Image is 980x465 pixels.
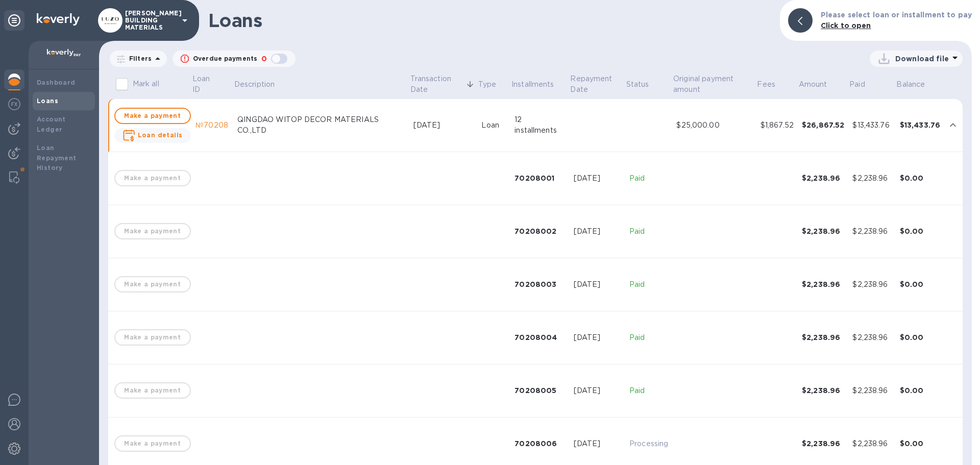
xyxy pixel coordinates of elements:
[133,79,159,89] p: Mark all
[900,279,941,289] div: $0.00
[799,79,841,90] span: Amount
[799,79,827,90] p: Amount
[802,438,845,449] div: $2,238.96
[514,173,565,183] div: 70208001
[574,173,621,184] div: [DATE]
[896,79,938,90] span: Balance
[900,226,941,236] div: $0.00
[511,79,554,90] p: Installments
[481,120,506,131] div: Loan
[849,79,878,90] span: Paid
[514,226,565,236] div: 70208002
[629,385,668,396] p: Paid
[852,120,891,131] div: $13,433.76
[570,74,624,95] p: Repayment Date
[852,226,891,237] div: $2,238.96
[673,74,755,95] span: Original payment amount
[673,74,742,95] p: Original payment amount
[629,279,668,290] p: Paid
[852,332,891,343] div: $2,238.96
[802,173,845,183] div: $2,238.96
[8,98,20,110] img: Foreign exchange
[900,120,941,130] div: $13,433.76
[511,79,568,90] span: Installments
[852,279,891,290] div: $2,238.96
[676,120,752,131] div: $25,000.00
[852,385,891,396] div: $2,238.96
[234,79,288,90] span: Description
[413,120,474,131] div: [DATE]
[124,110,182,122] span: Make a payment
[125,10,176,31] p: [PERSON_NAME] BUILDING MATERIALS
[574,226,621,237] div: [DATE]
[410,74,463,95] p: Transaction Date
[900,332,941,342] div: $0.00
[261,54,267,64] p: 0
[514,279,565,289] div: 70208003
[757,79,775,90] p: Fees
[410,74,477,95] span: Transaction Date
[114,108,191,124] button: Make a payment
[757,79,789,90] span: Fees
[900,385,941,396] div: $0.00
[37,13,80,26] img: Logo
[896,79,925,90] p: Balance
[849,79,865,90] p: Paid
[802,120,845,130] div: $26,867.52
[761,120,794,131] div: $1,867.52
[574,385,621,396] div: [DATE]
[125,54,152,63] p: Filters
[626,79,649,90] p: Status
[945,117,961,133] button: expand row
[802,279,845,289] div: $2,238.96
[629,332,668,343] p: Paid
[895,54,949,64] p: Download file
[37,79,76,86] b: Dashboard
[37,144,77,172] b: Loan Repayment History
[193,54,257,63] p: Overdue payments
[900,173,941,183] div: $0.00
[629,438,668,449] p: Processing
[514,114,565,136] div: 12 installments
[37,115,66,133] b: Account Ledger
[173,51,296,67] button: Overdue payments0
[514,385,565,396] div: 70208005
[192,74,233,95] span: Loan ID
[138,131,183,139] b: Loan details
[900,438,941,449] div: $0.00
[114,128,191,143] button: Loan details
[852,173,891,184] div: $2,238.96
[208,10,772,31] h1: Loans
[852,438,891,449] div: $2,238.96
[195,120,229,131] div: №70208
[821,11,972,19] b: Please select loan or installment to pay
[802,332,845,342] div: $2,238.96
[192,74,219,95] p: Loan ID
[802,226,845,236] div: $2,238.96
[237,114,405,136] div: QINGDAO WITOP DECOR MATERIALS CO.,LTD
[514,438,565,449] div: 70208006
[478,79,497,90] p: Type
[4,10,24,31] div: Unpin categories
[802,385,845,396] div: $2,238.96
[821,21,871,30] b: Click to open
[514,332,565,342] div: 70208004
[574,332,621,343] div: [DATE]
[574,279,621,290] div: [DATE]
[478,79,510,90] span: Type
[574,438,621,449] div: [DATE]
[234,79,275,90] p: Description
[37,97,58,105] b: Loans
[629,226,668,237] p: Paid
[629,173,668,184] p: Paid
